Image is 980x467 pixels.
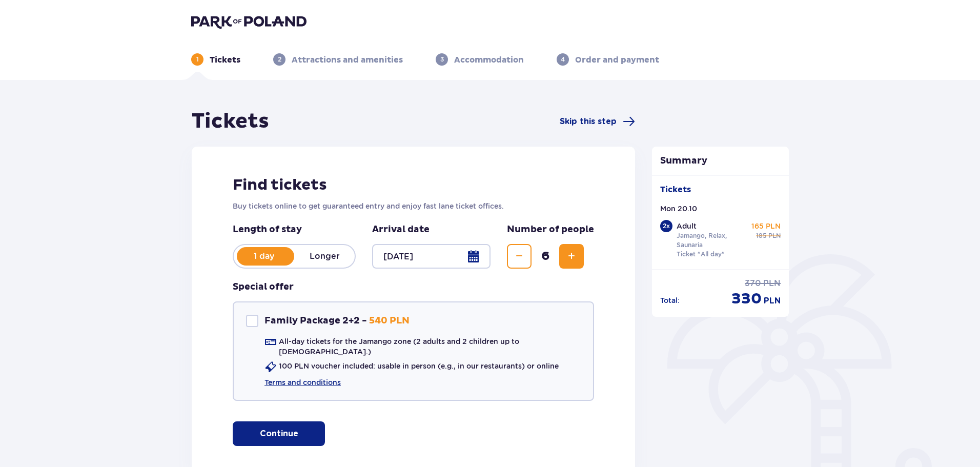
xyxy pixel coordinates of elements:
[677,221,697,231] p: Adult
[561,55,565,64] p: 4
[369,315,410,327] p: 540 PLN
[660,184,691,195] p: Tickets
[751,221,781,231] p: 165 PLN
[233,421,325,446] button: Continue
[677,231,747,250] p: Jamango, Relax, Saunaria
[763,278,781,289] span: PLN
[264,377,341,388] a: Terms and conditions
[264,315,367,327] p: Family Package 2+2 -
[191,53,240,66] div: 1Tickets
[278,55,281,64] p: 2
[560,116,617,127] span: Skip this step
[660,204,697,214] p: Mon 20.10
[559,244,584,269] button: Increase
[560,115,635,128] a: Skip this step
[260,428,298,439] p: Continue
[233,224,356,236] p: Length of stay
[557,53,659,66] div: 4Order and payment
[234,251,294,262] p: 1 day
[233,175,594,195] h2: Find tickets
[436,53,524,66] div: 3Accommodation
[660,295,680,306] p: Total :
[768,231,781,240] span: PLN
[756,231,766,240] span: 185
[294,251,355,262] p: Longer
[660,220,672,232] div: 2 x
[196,55,199,64] p: 1
[677,250,725,259] p: Ticket "All day"
[764,295,781,307] span: PLN
[745,278,761,289] span: 370
[731,289,762,309] span: 330
[192,109,269,134] h1: Tickets
[292,54,403,66] p: Attractions and amenities
[191,14,307,29] img: Park of Poland logo
[279,361,559,371] p: 100 PLN voucher included: usable in person (e.g., in our restaurants) or online
[440,55,444,64] p: 3
[273,53,403,66] div: 2Attractions and amenities
[279,336,581,357] p: All-day tickets for the Jamango zone (2 adults and 2 children up to [DEMOGRAPHIC_DATA].)
[210,54,240,66] p: Tickets
[507,224,594,236] p: Number of people
[372,224,430,236] p: Arrival date
[507,244,532,269] button: Decrease
[575,54,659,66] p: Order and payment
[454,54,524,66] p: Accommodation
[233,201,594,211] p: Buy tickets online to get guaranteed entry and enjoy fast lane ticket offices.
[233,281,294,293] h3: Special offer
[534,249,557,264] span: 6
[652,155,789,167] p: Summary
